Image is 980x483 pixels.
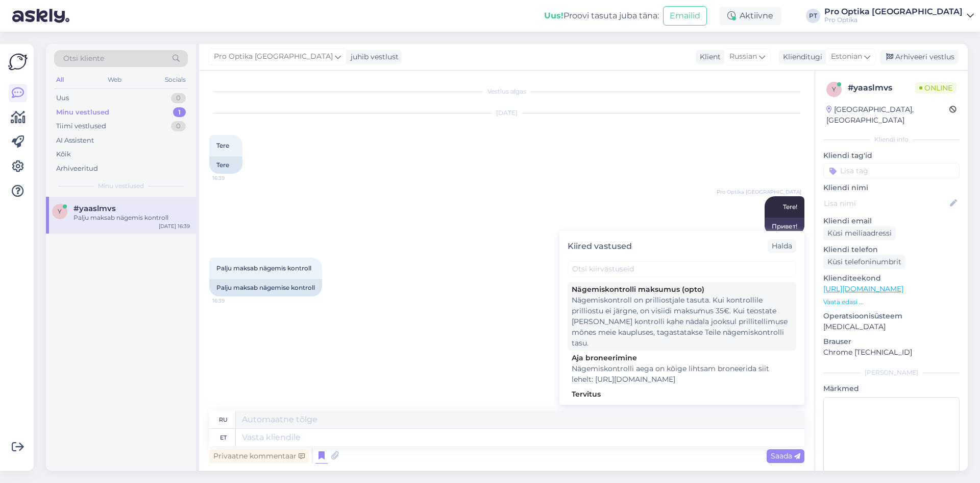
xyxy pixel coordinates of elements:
p: Kliendi telefon [823,244,960,255]
p: Operatsioonisüsteem [823,311,960,321]
span: Minu vestlused [98,181,144,191]
div: Tere [209,156,242,174]
div: All [54,73,66,86]
button: Emailid [663,6,707,26]
div: [PERSON_NAME] [823,368,960,377]
a: [URL][DOMAIN_NAME] [823,284,903,293]
b: Uus! [544,11,563,20]
div: Tervitus [572,389,792,400]
div: Kliendi info [823,135,960,144]
input: Otsi kiirvastuseid [568,261,796,277]
div: Küsi meiliaadressi [823,226,896,240]
div: [DATE] [209,108,804,118]
a: Pro Optika [GEOGRAPHIC_DATA]Pro Optika [824,8,974,24]
div: Aktiivne [719,7,781,25]
input: Lisa tag [823,163,960,178]
div: Pro Optika [824,16,963,24]
span: y [58,208,62,215]
div: Vestlus algas [209,87,804,96]
div: Klienditugi [779,52,822,62]
span: Pro Optika [GEOGRAPHIC_DATA] [717,188,801,196]
p: Brauser [823,336,960,347]
div: Minu vestlused [56,107,109,118]
div: Socials [163,73,188,86]
div: PT [806,9,820,23]
div: 0 [171,121,186,131]
div: Klient [696,52,721,62]
div: Aja broneerimine [572,353,792,363]
div: [GEOGRAPHIC_DATA], [GEOGRAPHIC_DATA] [826,104,949,126]
div: Arhiveeritud [56,164,98,174]
span: 16:39 [212,297,251,305]
div: Kiired vastused [568,240,632,252]
p: Klienditeekond [823,273,960,284]
div: Privaatne kommentaar [209,449,309,463]
img: Askly Logo [8,52,28,72]
span: Tere [216,142,229,149]
span: Tere! [783,203,797,211]
p: Kliendi nimi [823,182,960,193]
div: Привет! [765,218,804,235]
p: Kliendi tag'id [823,150,960,161]
div: Halda [768,239,796,253]
div: AI Assistent [56,135,94,146]
div: Uus [56,93,69,103]
div: Tere, Kuidas saame Teile kasulik olla? [572,400,792,410]
div: Tiimi vestlused [56,121,106,131]
p: Vaata edasi ... [823,297,960,307]
span: Palju maksab nägemis kontroll [216,264,311,272]
span: Russian [729,51,757,62]
p: Märkmed [823,383,960,394]
div: # yaaslmvs [848,82,915,94]
div: juhib vestlust [347,52,399,62]
span: Otsi kliente [63,53,104,64]
span: Saada [771,451,800,461]
div: Pro Optika [GEOGRAPHIC_DATA] [824,8,963,16]
p: Kliendi email [823,216,960,226]
span: Online [915,82,957,94]
p: [MEDICAL_DATA] [823,321,960,332]
input: Lisa nimi [824,198,948,209]
div: Nägemiskontroll on prilliostjale tasuta. Kui kontrollile prilliostu ei järgne, on visiidi maksumu... [572,295,792,349]
p: Chrome [TECHNICAL_ID] [823,347,960,358]
div: Küsi telefoninumbrit [823,255,905,269]
span: 16:39 [212,174,251,182]
div: Palju maksab nägemise kontroll [209,279,322,296]
div: Nägemiskontrolli maksumus (opto) [572,284,792,295]
div: Proovi tasuta juba täna: [544,10,659,22]
div: Kõik [56,149,71,159]
div: 1 [173,107,186,118]
div: 0 [171,93,186,103]
div: et [220,429,227,446]
div: [DATE] 16:39 [159,222,190,230]
span: #yaaslmvs [73,204,116,213]
div: ru [219,411,228,428]
div: Arhiveeri vestlus [880,50,959,64]
span: Estonian [831,51,862,62]
div: Nägemiskontrolli aega on kõige lihtsam broneerida siit lehelt: [URL][DOMAIN_NAME] [572,363,792,385]
div: Palju maksab nägemis kontroll [73,213,190,222]
span: Pro Optika [GEOGRAPHIC_DATA] [214,51,333,62]
div: Web [106,73,124,86]
span: y [832,85,836,93]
